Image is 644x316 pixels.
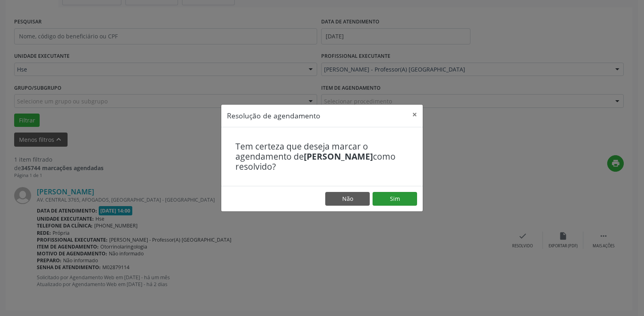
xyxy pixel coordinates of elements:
button: Não [325,192,370,206]
h4: Tem certeza que deseja marcar o agendamento de como resolvido? [235,141,409,172]
button: Close [407,105,423,124]
button: Sim [373,192,417,206]
b: [PERSON_NAME] [304,151,373,162]
h5: Resolução de agendamento [227,110,320,121]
